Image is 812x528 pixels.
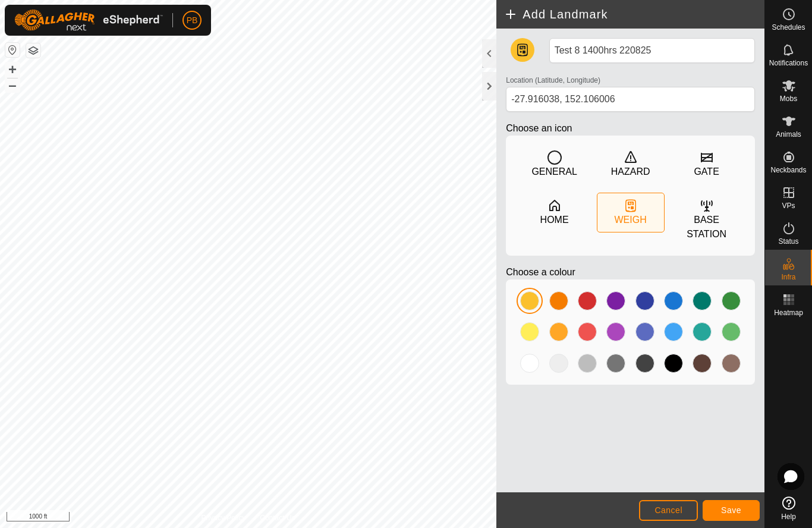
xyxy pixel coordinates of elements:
span: Mobs [780,95,797,102]
span: Save [721,505,741,515]
span: PB [187,14,198,27]
div: HOME [540,213,569,227]
a: Privacy Policy [202,513,246,523]
h2: Add Landmark [503,7,764,21]
div: GENERAL [531,165,577,179]
span: Infra [781,274,795,281]
label: Location (Latitude, Longitude) [506,75,600,86]
div: BASE STATION [673,213,740,241]
span: Neckbands [770,166,806,174]
p: Choose a colour [506,265,755,279]
span: Animals [776,131,801,138]
button: + [5,62,20,77]
button: Save [703,500,760,521]
span: Schedules [772,24,805,31]
button: Reset Map [5,43,20,57]
span: Notifications [769,59,808,67]
a: Help [765,492,812,525]
a: Contact Us [260,513,295,523]
button: – [5,78,20,92]
div: WEIGH [615,213,647,227]
span: Status [778,238,798,245]
button: Cancel [639,500,698,521]
span: VPs [782,202,795,209]
img: Gallagher Logo [14,10,163,31]
span: Cancel [654,505,682,515]
div: HAZARD [611,165,650,179]
button: Map Layers [26,43,40,58]
span: Heatmap [774,309,803,316]
span: Help [781,513,796,520]
div: GATE [694,165,719,179]
p: Choose an icon [506,121,755,136]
